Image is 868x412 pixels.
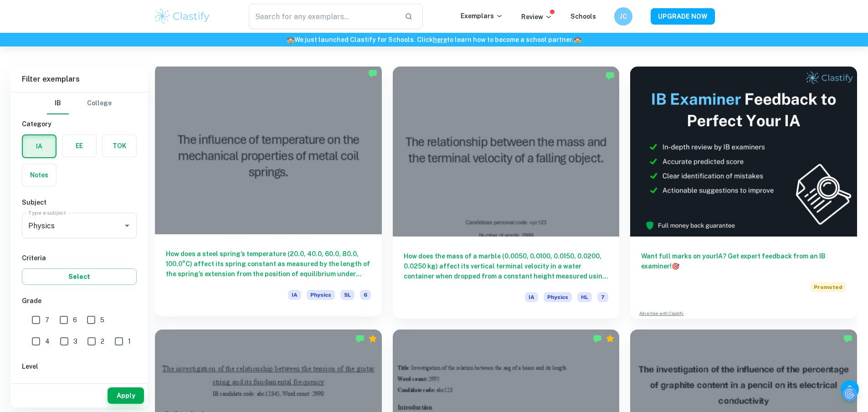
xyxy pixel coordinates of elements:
[22,253,137,263] h6: Criteria
[614,7,632,26] button: JC
[340,290,354,300] span: SL
[307,290,335,300] span: Physics
[651,8,715,25] button: UPGRADE NOW
[639,310,683,317] a: Advertise with Clastify
[121,219,134,232] button: Open
[574,36,581,43] span: 🏫
[288,290,301,300] span: IA
[355,334,365,343] img: Marked
[577,292,592,302] span: HL
[103,135,136,157] button: TOK
[641,251,846,271] h6: Want full marks on your IA ? Get expert feedback from an IB examiner!
[393,67,620,319] a: How does the mass of a marble (0.0050, 0.0100, 0.0150, 0.0200, 0.0250 kg) affect its vertical ter...
[47,93,112,114] div: Filter type choice
[521,12,552,22] p: Review
[360,290,371,300] span: 6
[404,251,609,281] h6: How does the mass of a marble (0.0050, 0.0100, 0.0150, 0.0200, 0.0250 kg) affect its vertical ter...
[843,334,853,343] img: Marked
[606,71,615,80] img: Marked
[597,292,608,302] span: 7
[23,135,56,157] button: IA
[155,67,382,319] a: How does a steel spring’s temperature (20.0, 40.0, 60.0, 80.0, 100.0°C) affect its spring constan...
[618,11,628,21] h6: JC
[22,119,137,129] h6: Category
[544,292,572,302] span: Physics
[249,4,398,29] input: Search for any exemplars...
[630,67,857,319] a: Want full marks on yourIA? Get expert feedback from an IB examiner!PromotedAdvertise with Clastify
[108,387,144,404] button: Apply
[154,7,211,26] img: Clastify logo
[166,249,371,279] h6: How does a steel spring’s temperature (20.0, 40.0, 60.0, 80.0, 100.0°C) affect its spring constan...
[570,13,596,20] a: Schools
[433,36,447,43] a: here
[101,336,104,346] span: 2
[87,93,112,114] button: College
[630,67,857,237] img: Thumbnail
[45,315,49,325] span: 7
[841,380,859,398] button: Help and Feedback
[22,268,137,285] button: Select
[47,93,69,114] button: IB
[368,69,377,78] img: Marked
[287,36,294,43] span: 🏫
[128,336,131,346] span: 1
[73,336,77,346] span: 3
[461,11,503,21] p: Exemplars
[525,292,538,302] span: IA
[22,197,137,207] h6: Subject
[22,361,137,371] h6: Level
[672,263,679,270] span: 🎯
[62,135,96,157] button: EE
[606,334,615,343] div: Premium
[593,334,602,343] img: Marked
[2,35,866,45] h6: We just launched Clastify for Schools. Click to learn how to become a school partner.
[11,67,148,92] h6: Filter exemplars
[22,296,137,306] h6: Grade
[100,315,104,325] span: 5
[810,282,846,292] span: Promoted
[28,209,66,216] label: Type a subject
[22,164,56,186] button: Notes
[368,334,377,343] div: Premium
[45,336,50,346] span: 4
[73,315,77,325] span: 6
